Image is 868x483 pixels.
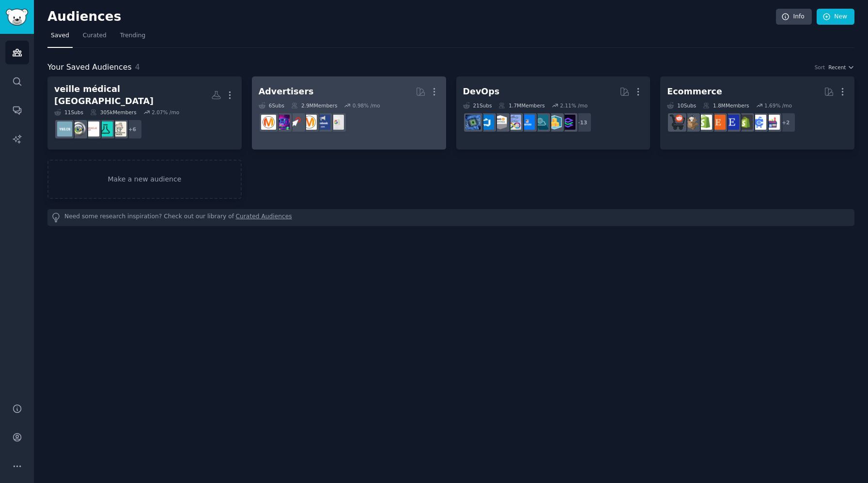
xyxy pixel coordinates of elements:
img: PrivatePracticeDocs [111,121,126,136]
div: 2.11 % /mo [560,102,588,109]
img: PPC [288,115,303,130]
img: Etsy [711,115,726,130]
img: eClinicalWorks [71,121,86,136]
img: GummySearch logo [6,9,28,26]
div: + 2 [775,112,796,133]
span: Recent [828,64,846,71]
div: + 13 [572,112,592,133]
img: ecommercemarketing [751,115,766,130]
div: 6 Sub s [259,102,284,109]
img: googleads [329,115,344,130]
div: Advertisers [259,86,314,98]
img: ecommerce_growth [765,115,780,130]
a: Advertisers6Subs2.9MMembers0.98% /mogoogleadsFacebookAdsadvertisingPPCSEOmarketing [252,76,446,150]
a: DevOps21Subs1.7MMembers2.11% /mo+13PlatformEngineersaws_cdkplatformengineeringDevOpsLinksDocker_D... [456,76,651,150]
img: SEO [275,115,290,130]
div: Need some research inspiration? Check out our library of [47,209,854,226]
button: Recent [828,64,854,71]
img: Docker_DevOps [506,115,521,130]
a: Info [776,9,812,25]
span: Saved [51,31,69,40]
span: Your Saved Audiences [47,61,132,74]
div: 0.98 % /mo [353,102,380,109]
div: 1.7M Members [498,102,544,109]
div: 1.8M Members [703,102,749,109]
img: EtsySellers [724,115,739,130]
img: platformengineering [533,115,548,130]
img: PharmacyTechnician [98,121,113,136]
a: New [817,9,854,25]
div: 2.07 % /mo [152,109,179,116]
div: 10 Sub s [667,102,696,109]
img: marketing [261,115,276,130]
img: FacebookAds [315,115,330,130]
h2: Audiences [47,9,776,25]
img: MedicalCoding [57,121,72,136]
a: Make a new audience [47,160,242,199]
img: computing [465,115,480,130]
img: shopify [697,115,712,130]
a: Curated [79,28,110,48]
div: 2.9M Members [291,102,337,109]
img: cernercorporation [84,121,99,136]
div: 21 Sub s [463,102,492,109]
img: azuredevops [479,115,494,130]
div: Ecommerce [667,86,722,98]
img: advertising [302,115,317,130]
img: AWS_Certified_Experts [493,115,508,130]
div: + 6 [122,119,142,139]
span: Trending [120,31,145,40]
div: 11 Sub s [54,109,83,116]
span: 4 [135,62,140,72]
div: 305k Members [90,109,137,116]
a: Trending [117,28,149,48]
span: Curated [83,31,107,40]
img: ecommerce [670,115,685,130]
a: veille médical [GEOGRAPHIC_DATA]11Subs305kMembers2.07% /mo+6PrivatePracticeDocsPharmacyTechnician... [47,76,242,150]
img: aws_cdk [547,115,562,130]
div: 1.69 % /mo [764,102,792,109]
img: PlatformEngineers [560,115,575,130]
a: Curated Audiences [236,212,292,223]
a: Ecommerce10Subs1.8MMembers1.69% /mo+2ecommerce_growthecommercemarketingreviewmyshopifyEtsySellers... [660,76,854,150]
div: DevOps [463,86,500,98]
a: Saved [47,28,73,48]
div: Sort [815,64,825,71]
img: dropship [683,115,698,130]
img: DevOpsLinks [520,115,535,130]
img: reviewmyshopify [738,115,753,130]
div: veille médical [GEOGRAPHIC_DATA] [54,83,211,107]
